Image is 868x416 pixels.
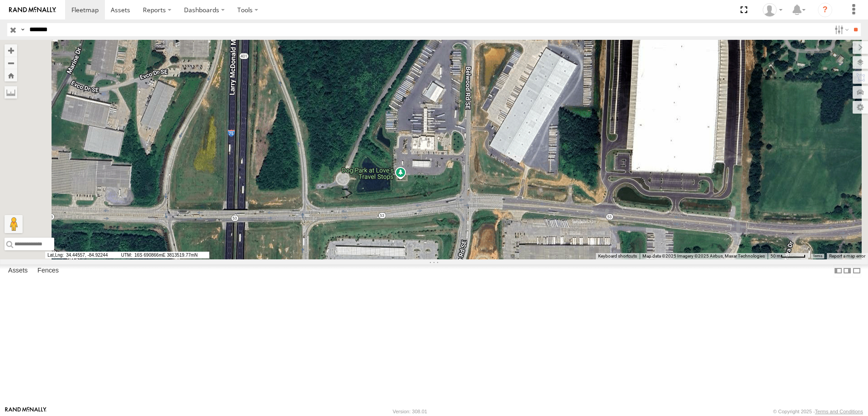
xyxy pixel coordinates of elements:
span: 50 m [770,253,781,258]
i: ? [818,3,832,17]
a: Terms (opens in new tab) [813,254,822,258]
a: Terms and Conditions [815,409,863,414]
span: 34.44557, -84.92244 [45,252,118,258]
label: Fences [33,264,63,277]
button: Keyboard shortcuts [598,253,637,259]
label: Dock Summary Table to the Right [843,264,852,277]
label: Dock Summary Table to the Left [834,264,843,277]
button: Zoom Home [5,69,17,81]
button: Zoom in [5,44,17,57]
label: Search Filter Options [831,23,850,36]
label: Assets [4,264,32,277]
div: Version: 308.01 [393,409,427,414]
a: Visit our Website [5,407,47,416]
button: Map Scale: 50 m per 51 pixels [768,253,808,259]
img: rand-logo.svg [9,7,56,13]
label: Measure [5,86,17,99]
div: Nele . [759,3,786,17]
button: Drag Pegman onto the map to open Street View [5,215,23,233]
span: Map data ©2025 Imagery ©2025 Airbus, Maxar Technologies [642,253,765,258]
span: 16S 690866mE 3813519.77mN [119,252,209,258]
a: Report a map error [829,253,865,258]
div: © Copyright 2025 - [773,409,863,414]
label: Hide Summary Table [852,264,861,277]
label: Map Settings [853,101,868,114]
label: Search Query [19,23,26,36]
button: Zoom out [5,57,17,69]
